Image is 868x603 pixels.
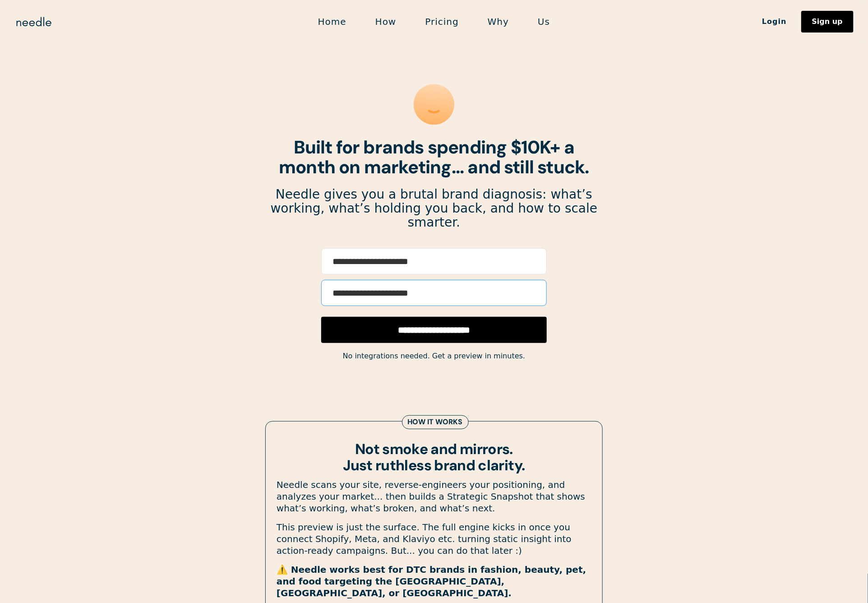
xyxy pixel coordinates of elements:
form: Email Form [321,248,547,343]
a: Pricing [411,12,473,31]
strong: ⚠️ Needle works best for DTC brands in fashion, beauty, pet, and food targeting the [GEOGRAPHIC_D... [277,564,586,598]
strong: Not smoke and mirrors. Just ruthless brand clarity. [343,440,525,474]
p: Needle gives you a brutal brand diagnosis: what’s working, what’s holding you back, and how to sc... [270,188,598,229]
div: No integrations needed. Get a preview in minutes. [270,350,598,362]
a: Login [748,14,801,29]
p: This preview is just the surface. The full engine kicks in once you connect Shopify, Meta, and Kl... [277,521,591,557]
strong: Built for brands spending $10K+ a month on marketing... and still stuck. [279,135,589,179]
a: Us [523,12,564,31]
div: Sign up [812,18,843,25]
a: How [361,12,411,31]
p: Needle scans your site, reverse-engineers your positioning, and analyzes your market... then buil... [277,479,591,514]
a: Sign up [801,11,854,32]
a: Why [473,12,523,31]
div: How it works [408,417,463,427]
a: Home [304,12,361,31]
